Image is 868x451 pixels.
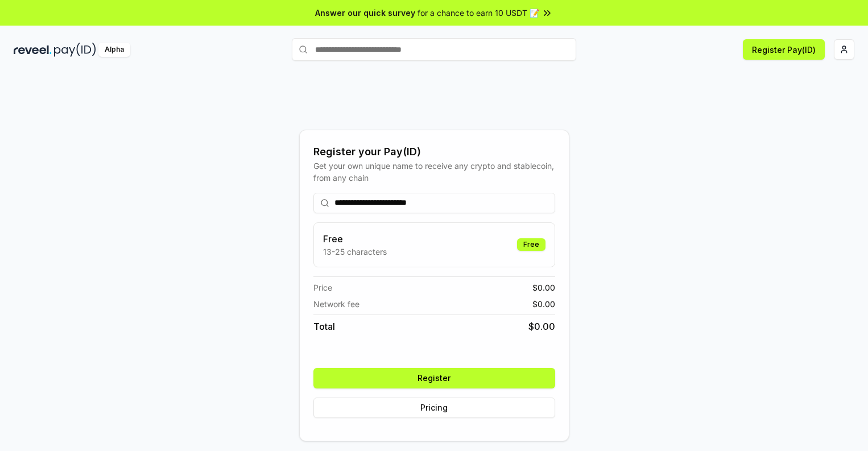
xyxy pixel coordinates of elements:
[313,144,555,160] div: Register your Pay(ID)
[517,238,545,251] div: Free
[532,298,555,310] span: $ 0.00
[532,282,555,293] span: $ 0.00
[743,39,825,60] button: Register Pay(ID)
[313,160,555,184] div: Get your own unique name to receive any crypto and stablecoin, from any chain
[313,368,555,388] button: Register
[418,7,539,19] span: for a chance to earn 10 USDT 📝
[315,7,415,19] span: Answer our quick survey
[313,320,335,333] span: Total
[54,43,96,57] img: pay_id
[528,320,555,333] span: $ 0.00
[313,398,555,418] button: Pricing
[313,282,332,293] span: Price
[98,43,130,57] div: Alpha
[323,232,387,246] h3: Free
[323,246,387,258] p: 13-25 characters
[313,298,359,310] span: Network fee
[14,43,52,57] img: reveel_dark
